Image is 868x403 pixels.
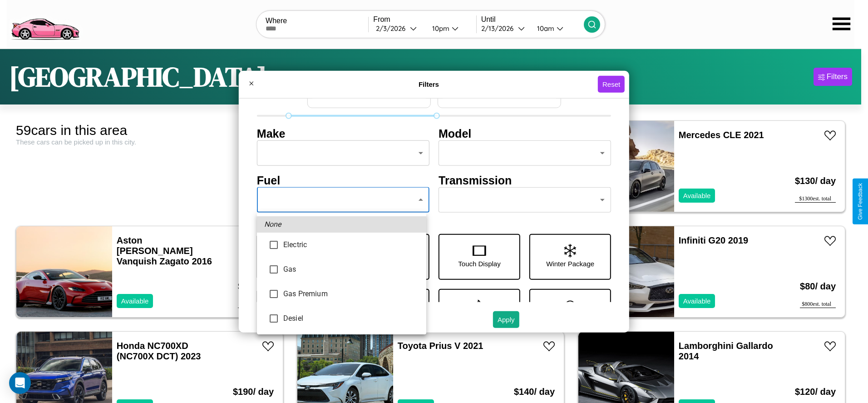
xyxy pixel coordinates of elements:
[283,313,419,324] span: Desiel
[857,183,863,220] div: Give Feedback
[283,289,419,299] span: Gas Premium
[283,264,419,275] span: Gas
[264,219,281,230] em: None
[283,239,419,250] span: Electric
[9,372,31,394] div: Open Intercom Messenger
